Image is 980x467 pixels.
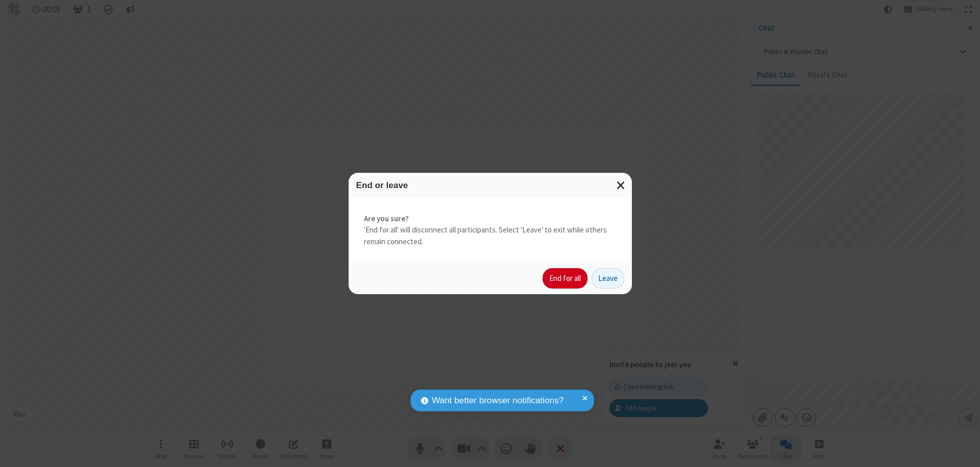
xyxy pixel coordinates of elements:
button: End for all [543,268,587,289]
strong: Are you sure? [364,213,617,225]
div: 'End for all' will disconnect all participants. Select 'Leave' to exit while others remain connec... [349,198,632,263]
span: Want better browser notifications? [432,394,563,407]
h3: End or leave [356,180,624,190]
button: Leave [592,268,624,289]
button: Close modal [610,173,632,198]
